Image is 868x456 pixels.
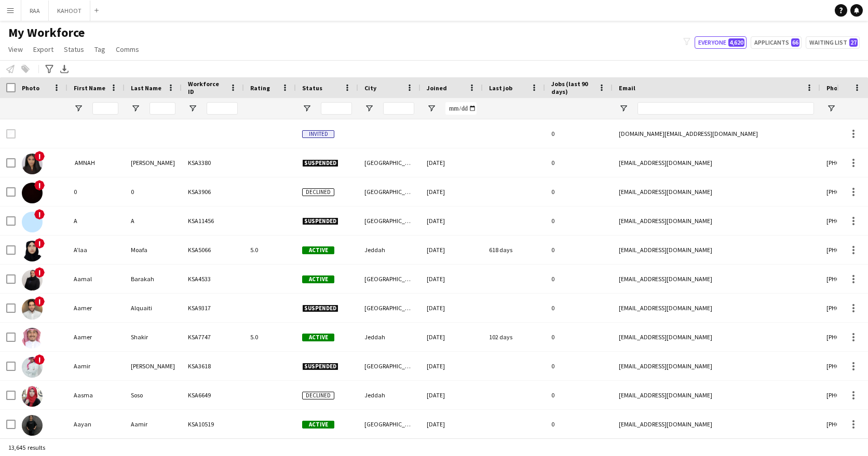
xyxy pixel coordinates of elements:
div: 0 [545,265,613,293]
span: Last Name [131,84,161,92]
button: Open Filter Menu [131,104,140,113]
div: KSA3906 [182,177,244,206]
img: Aamir Abbas [22,357,43,378]
button: KAHOOT [49,1,90,21]
input: Last Name Filter Input [150,102,175,115]
span: View [8,45,23,54]
div: [PERSON_NAME] [125,352,182,380]
a: View [4,43,27,56]
img: A A [22,212,43,232]
button: Open Filter Menu [826,104,836,113]
div: Aamal [67,265,125,293]
input: Workforce ID Filter Input [207,102,238,115]
span: ! [34,267,45,278]
div: [GEOGRAPHIC_DATA] [358,410,421,438]
div: [DOMAIN_NAME][EMAIL_ADDRESS][DOMAIN_NAME] [613,119,820,148]
div: Aayan [67,410,125,438]
div: [DATE] [421,410,483,438]
div: [DATE] [421,294,483,322]
span: 4,620 [728,38,744,47]
input: Status Filter Input [321,102,352,115]
div: [EMAIL_ADDRESS][DOMAIN_NAME] [613,294,820,322]
div: KSA10519 [182,410,244,438]
span: Jobs (last 90 days) [551,80,594,95]
div: A [67,206,125,235]
div: 0 [545,206,613,235]
span: Last job [489,84,512,92]
div: 0 [545,381,613,409]
div: [GEOGRAPHIC_DATA] [358,294,421,322]
span: Suspended [302,217,338,225]
img: Aamal Barakah [22,270,43,291]
div: [EMAIL_ADDRESS][DOMAIN_NAME] [613,148,820,177]
div: KSA11456 [182,206,244,235]
span: Active [302,421,334,429]
div: [DATE] [421,265,483,293]
span: ! [34,354,45,365]
span: Suspended [302,159,338,167]
div: Alquaiti [125,294,182,322]
div: KSA3618 [182,352,244,380]
div: Soso [125,381,182,409]
div: 0 [545,410,613,438]
span: Joined [427,84,447,92]
span: ! [34,296,45,307]
button: Waiting list27 [806,36,860,49]
div: A’laa [67,236,125,264]
span: Email [619,84,635,92]
img: Aasma Soso [22,386,43,407]
span: Status [64,45,84,54]
div: 0 [545,119,613,148]
div: [DATE] [421,177,483,206]
img: Aamer Alquaiti [22,299,43,320]
div: Aamir [67,352,125,380]
span: ! [34,238,45,248]
input: City Filter Input [383,102,414,115]
span: City [364,84,376,92]
app-action-btn: Export XLSX [58,63,71,75]
div: 0 [545,352,613,380]
div: Aasma [67,381,125,409]
div: [GEOGRAPHIC_DATA] [358,265,421,293]
div: KSA5066 [182,236,244,264]
div: Jeddah [358,236,421,264]
div: [DATE] [421,381,483,409]
div: ‏ AMNAH [67,148,125,177]
span: Rating [250,84,270,92]
button: Applicants66 [751,36,802,49]
div: KSA4533 [182,265,244,293]
div: 0 [545,294,613,322]
div: Jeddah [358,323,421,351]
input: Joined Filter Input [445,102,477,115]
div: [EMAIL_ADDRESS][DOMAIN_NAME] [613,206,820,235]
span: First Name [74,84,105,92]
input: First Name Filter Input [92,102,118,115]
div: [PERSON_NAME] [125,148,182,177]
span: Export [33,45,53,54]
div: 0 [545,148,613,177]
div: 102 days [483,323,545,351]
div: [EMAIL_ADDRESS][DOMAIN_NAME] [613,410,820,438]
div: [GEOGRAPHIC_DATA] [358,352,421,380]
div: 0 [67,177,125,206]
a: Comms [112,43,143,56]
div: Jeddah [358,381,421,409]
img: 0 0 [22,183,43,203]
div: [DATE] [421,236,483,264]
img: A’laa Moafa [22,241,43,261]
span: Photo [22,84,39,92]
div: [DATE] [421,352,483,380]
div: 0 [545,177,613,206]
button: Open Filter Menu [188,104,197,113]
div: Aamer [67,294,125,322]
span: 66 [791,38,799,47]
div: [EMAIL_ADDRESS][DOMAIN_NAME] [613,265,820,293]
span: Active [302,275,334,283]
span: 27 [849,38,858,47]
div: 0 [545,323,613,351]
div: [GEOGRAPHIC_DATA] [358,177,421,206]
button: Open Filter Menu [364,104,374,113]
span: Suspended [302,305,338,312]
div: Shakir [125,323,182,351]
button: Everyone4,620 [695,36,747,49]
